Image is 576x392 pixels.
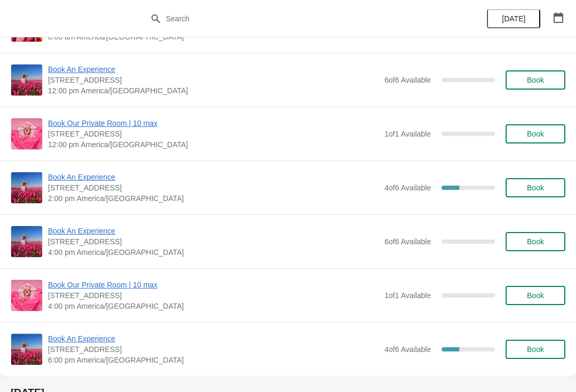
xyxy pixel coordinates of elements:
span: [STREET_ADDRESS] [48,129,379,139]
img: Book An Experience | 1815 North Milwaukee Avenue, Chicago, IL, USA | 2:00 pm America/Chicago [11,172,42,203]
span: 4:00 pm America/[GEOGRAPHIC_DATA] [48,301,379,311]
span: 1 of 1 Available [385,291,431,300]
span: Book An Experience [48,172,379,182]
input: Search [165,9,432,28]
span: Book [527,237,544,246]
span: Book [527,291,544,300]
span: Book Our Private Room | 10 max [48,279,379,290]
button: Book [506,124,565,143]
span: 4 of 6 Available [385,345,431,354]
img: Book Our Private Room | 10 max | 1815 N. Milwaukee Ave., Chicago, IL 60647 | 4:00 pm America/Chicago [11,280,42,311]
img: Book An Experience | 1815 North Milwaukee Avenue, Chicago, IL, USA | 4:00 pm America/Chicago [11,226,42,257]
button: Book [506,232,565,251]
span: [STREET_ADDRESS] [48,182,379,193]
span: 1 of 1 Available [385,130,431,138]
span: 4:00 pm America/[GEOGRAPHIC_DATA] [48,247,379,258]
button: [DATE] [487,9,540,28]
span: Book [527,76,544,84]
span: 4 of 6 Available [385,183,431,192]
span: Book [527,130,544,138]
span: 6 of 6 Available [385,76,431,84]
span: 6 of 6 Available [385,237,431,246]
button: Book [506,178,565,197]
span: Book [527,183,544,192]
img: Book An Experience | 1815 North Milwaukee Avenue, Chicago, IL, USA | 12:00 pm America/Chicago [11,65,42,95]
img: Book Our Private Room | 10 max | 1815 N. Milwaukee Ave., Chicago, IL 60647 | 12:00 pm America/Chi... [11,118,42,149]
span: 6:00 pm America/[GEOGRAPHIC_DATA] [48,355,379,365]
span: Book An Experience [48,333,379,344]
span: 12:00 pm America/[GEOGRAPHIC_DATA] [48,139,379,150]
span: [STREET_ADDRESS] [48,290,379,301]
span: 2:00 pm America/[GEOGRAPHIC_DATA] [48,193,379,204]
span: Book An Experience [48,226,379,236]
button: Book [506,340,565,359]
span: [DATE] [502,14,525,23]
span: [STREET_ADDRESS] [48,75,379,85]
span: Book [527,345,544,354]
span: 12:00 pm America/[GEOGRAPHIC_DATA] [48,85,379,96]
button: Book [506,286,565,305]
img: Book An Experience | 1815 North Milwaukee Avenue, Chicago, IL, USA | 6:00 pm America/Chicago [11,334,42,365]
span: Book Our Private Room | 10 max [48,118,379,129]
button: Book [506,70,565,90]
span: [STREET_ADDRESS] [48,236,379,247]
span: Book An Experience [48,64,379,75]
span: [STREET_ADDRESS] [48,344,379,355]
